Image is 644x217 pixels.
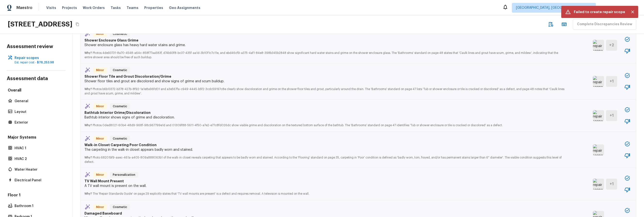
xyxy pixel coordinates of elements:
span: Why? [84,51,92,54]
span: Minor [94,205,106,209]
p: Photos 4de93731-8a70-4548-a64c-858f77aa583f, d74b93f8-bc37-435f-aa1d-3b10f1c7c11e, and ebd46cf9-a... [84,48,566,59]
img: repair scope asset [593,40,604,51]
p: Layout [15,109,63,114]
span: Cosmetic [111,136,129,141]
span: Minor [94,172,106,177]
span: Projects [62,5,77,10]
h4: Assessment data [7,75,66,83]
p: A TV wall mount is present on the wall. [84,184,566,188]
p: Damaged Baseboard [84,211,566,216]
h2: [STREET_ADDRESS] [8,20,72,29]
p: Failed to create repair scope [574,9,625,14]
h4: Assessment review [7,43,66,50]
span: Geo Assignments [169,5,200,10]
p: HVAC 2 [15,157,63,161]
h5: Major Systems [7,135,66,141]
p: Shower Floor Tile and Grout Discoloration/Grime [84,74,566,79]
p: Bathtub Interior Grime/Discoloration [84,110,566,115]
span: [PERSON_NAME] [607,5,637,10]
p: Shower enclosure glass has heavy hard water stains and grime. [84,43,566,48]
span: Properties [144,5,163,10]
button: Copy Address [74,21,81,27]
h5: Overall [7,88,66,94]
span: Work Orders [83,5,105,10]
img: repair scope asset [593,144,604,155]
p: Bathtub interior shows signs of grime and discoloration. [84,115,566,120]
p: Electrical Panel [15,178,63,183]
p: TV Wall Mount Present [84,179,566,184]
span: $78,253.98 [37,61,54,64]
span: Minor [94,32,106,36]
p: The carpeting in the walk-in closet appears badly worn and stained. [84,147,566,152]
p: HVAC 1 [15,146,63,151]
span: Maestro [16,5,32,10]
span: Minor [94,68,106,73]
span: Teams [127,5,138,10]
img: repair scope asset [593,110,604,121]
span: Why? [84,88,92,91]
p: Bathroom 1 [15,204,63,209]
span: Minor [94,136,106,141]
span: Cosmetic [111,32,129,36]
p: Repair scopes [15,56,63,60]
span: Cosmetic [111,104,129,109]
span: Why? [84,192,92,195]
h5: + 1 [610,79,614,84]
p: Photos 0ded8021-60b4-48d9-968f-98c967799e1d and 01309f88-5611-4f50-a7e2-e77c8fd026dc show visible... [84,120,566,128]
p: Photos b6b13372-b378-427b-8f92-1a1e8a96fd01 and a3e567fa-c949-4445-b5f2-3cdc59197c8e clearly show... [84,84,566,95]
span: Visits [46,5,56,10]
p: The 'Repair Standards Guide' on page 29 explicitly states that 'TV wall mounts are present' is a ... [84,188,566,196]
h5: Floor 1 [7,192,66,199]
span: Minor [94,104,106,109]
h5: + 1 [610,113,614,118]
img: repair scope asset [593,76,604,87]
span: Personalization [111,172,137,177]
h5: + 2 [609,42,614,48]
p: Exterior [15,120,63,125]
p: Shower Enclosure Glass Grime [84,38,566,43]
h5: + 1 [610,181,614,187]
span: Why? [84,124,92,127]
p: Shower floor tiles and grout are discolored and show signs of grime and scum buildup. [84,79,566,84]
p: Water Heater [15,167,63,172]
span: Cosmetic [111,205,129,209]
p: General [15,99,63,104]
img: repair scope asset [593,179,604,190]
p: Photo 68201bf9-aaec-461a-a405-809a888063b1 of the walk-in closet reveals carpeting that appears t... [84,152,566,164]
span: [GEOGRAPHIC_DATA], [GEOGRAPHIC_DATA] [516,5,585,10]
span: Why? [84,156,92,159]
p: Est. repair cost - [15,60,63,64]
p: Walk-in Closet Carpeting Poor Condition [84,142,566,147]
span: Tasks [111,6,121,9]
span: Cosmetic [111,68,129,73]
button: Close [629,8,636,16]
